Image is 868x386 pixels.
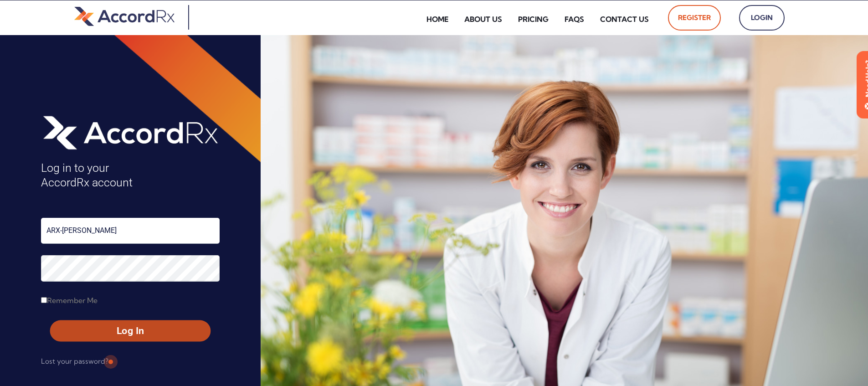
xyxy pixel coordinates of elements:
a: Login [739,5,785,31]
a: About Us [457,9,509,30]
img: default-logo [74,5,175,27]
a: Contact Us [593,9,656,30]
input: Username or Email Address [41,218,220,244]
span: Register [678,10,711,25]
span: Login [749,10,775,25]
span: Log In [58,324,202,338]
a: FAQs [558,9,591,30]
label: Remember Me [41,293,98,308]
a: Register [668,5,721,31]
a: Lost your password? [41,354,108,369]
a: Pricing [511,9,555,30]
input: Remember Me [41,297,47,303]
h4: Log in to your AccordRx account [41,161,220,190]
button: Log In [50,320,211,342]
a: Home [420,9,455,30]
img: AccordRx_logo_header_white [41,113,220,152]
